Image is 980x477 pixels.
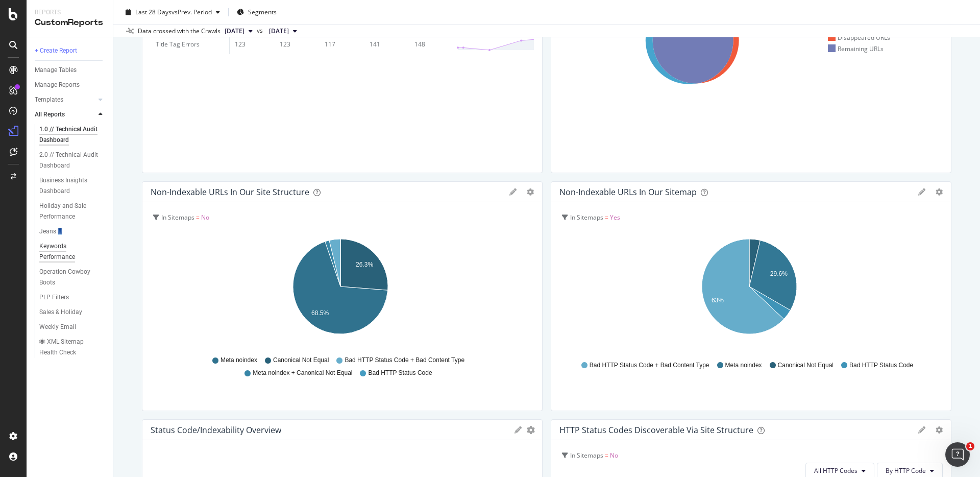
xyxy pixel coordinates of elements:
div: Keywords Performance [39,241,96,263]
div: Status Code/Indexability Overview [151,425,281,435]
td: 141 [364,34,409,54]
div: Remaining URLs [828,44,884,53]
span: 2025 Jul. 13th [269,27,289,36]
div: gear [936,188,943,196]
span: Bad HTTP Status Code [849,361,913,370]
span: vs Prev. Period [171,8,212,16]
div: Operation Cowboy Boots [39,267,97,288]
button: Segments [233,4,281,20]
div: Sales & Holiday [39,307,82,318]
button: Last 28 DaysvsPrev. Period [121,4,224,20]
span: = [605,451,608,460]
text: 26.3% [356,261,373,268]
text: 68.5% [311,309,329,317]
a: Business Insights Dashboard [39,175,106,197]
span: Meta noindex [725,361,762,370]
a: 2.0 // Technical Audit Dashboard [39,150,106,171]
a: Manage Tables [35,65,106,76]
a: Sales & Holiday [39,307,106,318]
a: Operation Cowboy Boots [39,267,106,288]
span: Bad HTTP Status Code + Bad Content Type [345,356,464,365]
div: All Reports [35,109,65,120]
a: Keywords Performance [39,241,106,263]
div: HTTP status codes discoverable via Site structure [559,425,753,435]
span: Meta noindex + Canonical Not Equal [253,369,352,377]
span: = [196,213,200,222]
span: 1 [966,442,974,450]
span: Canonical Not Equal [778,361,834,370]
td: 117 [320,34,364,54]
span: Segments [248,8,277,16]
td: 148 [409,34,454,54]
div: gear [527,188,534,196]
button: [DATE] [220,25,257,37]
a: Manage Reports [35,80,106,90]
svg: A chart. [151,233,530,351]
span: Last 28 Days [135,8,171,16]
div: gear [527,426,535,434]
span: Meta noindex [220,356,257,365]
div: Templates [35,94,63,105]
span: In Sitemaps [570,451,603,460]
div: 🕷 XML Sitemap Health Check [39,337,99,358]
span: All HTTP Codes [814,466,857,475]
div: Holiday and Sale Performance [39,201,99,222]
div: Non-Indexable URLs in our sitemapgeargearIn Sitemaps = YesA chart.Bad HTTP Status Code + Bad Cont... [551,181,951,411]
span: vs [257,26,265,35]
a: Jeans👖 [39,226,106,237]
a: 1.0 // Technical Audit Dashboard [39,124,106,146]
span: Canonical Not Equal [273,356,329,365]
div: + Create Report [35,45,77,56]
div: Disappeared URLs [828,33,891,42]
div: CustomReports [35,17,105,29]
div: 1.0 // Technical Audit Dashboard [39,124,99,146]
div: PLP Filters [39,292,69,303]
text: 63% [712,297,724,304]
a: 🕷 XML Sitemap Health Check [39,337,106,358]
a: PLP Filters [39,292,106,303]
div: Jeans👖 [39,226,64,237]
span: 2025 Aug. 10th [225,27,244,36]
div: Non-Indexable URLs in our Site Structure [151,187,309,197]
a: All Reports [35,109,95,120]
div: Reports [35,8,105,17]
span: By HTTP Code [886,466,926,475]
td: 123 [230,34,275,54]
td: Title Tag Errors [151,34,230,54]
span: No [610,451,618,460]
span: Bad HTTP Status Code [368,369,432,377]
a: Templates [35,94,95,105]
div: Manage Tables [35,65,77,76]
text: 29.6% [770,270,788,277]
div: Non-Indexable URLs in our sitemap [559,187,697,197]
div: Non-Indexable URLs in our Site StructuregeargearIn Sitemaps = NoA chart.Meta noindexCanonical Not... [142,181,543,411]
span: No [201,213,209,222]
span: Yes [610,213,620,222]
a: + Create Report [35,45,106,56]
span: In Sitemaps [161,213,194,222]
div: Business Insights Dashboard [39,175,98,197]
span: In Sitemaps [570,213,603,222]
span: Bad HTTP Status Code + Bad Content Type [590,361,709,370]
a: Holiday and Sale Performance [39,201,106,222]
iframe: Intercom live chat [945,442,970,467]
div: 2.0 // Technical Audit Dashboard [39,150,99,171]
div: Data crossed with the Crawls [138,27,220,36]
div: Weekly Email [39,322,76,332]
div: gear [936,426,943,434]
div: Manage Reports [35,80,80,90]
svg: A chart. [559,233,939,351]
button: [DATE] [265,25,301,37]
span: = [605,213,608,222]
a: Weekly Email [39,322,106,332]
td: 123 [275,34,320,54]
